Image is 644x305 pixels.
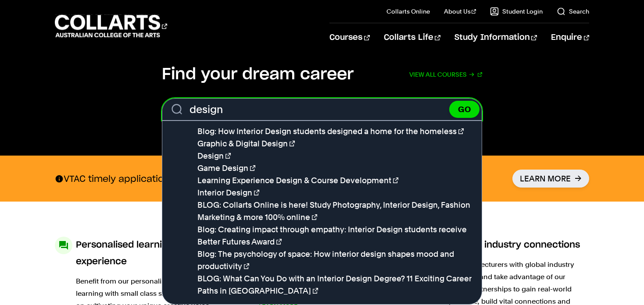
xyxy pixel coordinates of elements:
[441,237,580,253] h3: Powerful industry connections
[384,23,440,52] a: Collarts Life
[409,65,482,84] a: View all courses
[55,14,167,39] div: Go to homepage
[197,127,464,136] a: Blog: How Interior Design students designed a home for the homeless
[197,225,467,246] a: Blog: Creating impact through empathy: Interior Design students receive Better Futures Award
[197,176,398,185] a: Learning Experience Design & Course Development
[454,23,537,52] a: Study Information
[512,170,589,188] a: Learn More
[162,65,354,84] h2: Find your dream career
[55,173,243,184] p: VTAC timely applications are now open!
[197,163,255,173] a: Game Design
[162,98,482,121] form: Search
[197,249,454,271] a: Blog: The psychology of space: How interior design shapes mood and productivity
[444,7,476,16] a: About Us
[386,7,430,16] a: Collarts Online
[329,23,369,52] a: Courses
[197,188,259,197] a: Interior Design
[197,139,295,148] a: Graphic & Digital Design
[76,237,224,270] h3: Personalised learning experience
[197,200,470,222] a: BLOG: Collarts Online is here! Study Photography, Interior Design, Fashion Marketing & more 100% ...
[162,98,482,121] input: Search for a course
[551,23,589,52] a: Enquire
[490,7,543,16] a: Student Login
[197,274,472,295] a: BLOG: What Can You Do with an Interior Design Degree? 11 Exciting Career Paths in [GEOGRAPHIC_DATA]
[449,101,479,118] button: GO
[557,7,589,16] a: Search
[197,151,231,160] a: Design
